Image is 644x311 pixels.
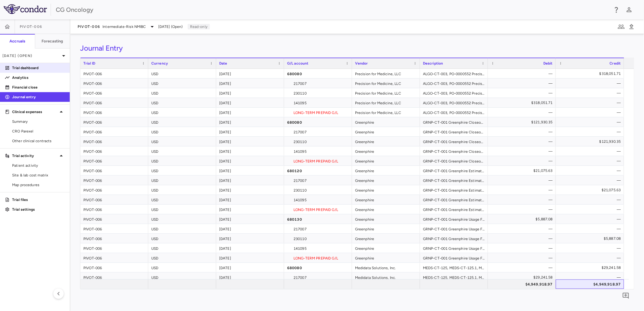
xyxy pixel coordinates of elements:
[352,243,420,253] div: Greenphire
[493,205,553,214] div: —
[80,234,148,243] div: PIVOT-006
[420,108,488,117] div: ALGO-CT-003, PO-0000552 Precision for Medicine, LLC Biostatistics Service Fees, Clarity, Data Man...
[561,234,621,243] div: $5,887.08
[493,156,553,166] div: —
[284,156,352,166] div: LONG-TERM PREPAID G/L
[80,224,148,233] div: PIVOT-006
[561,137,621,146] div: $121,930.35
[352,205,420,214] div: Greenphire
[561,117,621,127] div: —
[493,98,553,108] div: $318,051.71
[420,263,488,272] div: MEDS-CT-125, MEDS-CT-125.1, MEDS-CT-330, MEDS-CT-383 Medidata Solutions, Inc. Application Service...
[420,176,488,185] div: GRNP-CT-001 Greenphire Estimated Issuance Funds - ClinCard, Estimated Issuance Funds - ConneX
[80,108,148,117] div: PIVOT-006
[216,195,284,204] div: [DATE]
[493,214,553,224] div: $5,887.08
[216,98,284,107] div: [DATE]
[420,98,488,107] div: ALGO-CT-003, PO-0000552 Precision for Medicine, LLC Biostatistics Service Fees, Clarity, Data Man...
[493,224,553,234] div: —
[12,109,58,115] p: Clinical expenses
[216,127,284,136] div: [DATE]
[216,137,284,146] div: [DATE]
[561,127,621,137] div: —
[420,224,488,233] div: GRNP-CT-001 Greenphire Usage Fees - Estimated Banking Fees (Pass-Through), Usage Fees - Estimated...
[80,166,148,175] div: PIVOT-006
[420,243,488,253] div: GRNP-CT-001 Greenphire Usage Fees - Estimated Banking Fees (Pass-Through), Usage Fees - Estimated...
[20,24,42,29] span: PIVOT-006
[420,146,488,156] div: GRNP-CT-001 Greenphire Closeout Services - Closeout Fee, Recurring Flat Fees - Program Support, R...
[284,263,352,272] div: 680080
[148,98,216,107] div: USD
[284,117,352,127] div: 680080
[352,108,420,117] div: Precision for Medicine, LLC
[284,127,352,136] div: 217007
[352,273,420,282] div: Medidata Solutions, Inc.
[561,98,621,108] div: —
[420,117,488,127] div: GRNP-CT-001 Greenphire Closeout Services - Closeout Fee, Recurring Flat Fees - Program Support, R...
[216,273,284,282] div: [DATE]
[80,273,148,282] div: PIVOT-006
[420,88,488,98] div: ALGO-CT-003, PO-0000552 Precision for Medicine, LLC Biostatistics Service Fees, Clarity, Data Man...
[420,214,488,224] div: GRNP-CT-001 Greenphire Usage Fees - Estimated Banking Fees (Pass-Through), Usage Fees - Estimated...
[148,88,216,98] div: USD
[561,146,621,156] div: —
[493,69,553,79] div: —
[216,146,284,156] div: [DATE]
[420,205,488,214] div: GRNP-CT-001 Greenphire Estimated Issuance Funds - ClinCard, Estimated Issuance Funds - ConneX
[420,79,488,88] div: ALGO-CT-003, PO-0000552 Precision for Medicine, LLC Biostatistics Service Fees, Clarity, Data Man...
[284,214,352,224] div: 680130
[561,253,621,263] div: —
[216,156,284,166] div: [DATE]
[284,224,352,233] div: 217007
[148,185,216,195] div: USD
[352,234,420,243] div: Greenphire
[493,253,553,263] div: —
[12,138,65,144] span: Other clinical contracts
[148,127,216,136] div: USD
[420,69,488,78] div: ALGO-CT-003, PO-0000552 Precision for Medicine, LLC Biostatistics Service Fees, Clarity, Data Man...
[561,88,621,98] div: —
[352,195,420,204] div: Greenphire
[493,79,553,88] div: —
[12,172,65,178] span: Site & lab cost matrix
[561,108,621,117] div: —
[420,234,488,243] div: GRNP-CT-001 Greenphire Usage Fees - Estimated Banking Fees (Pass-Through), Usage Fees - Estimated...
[355,61,368,65] span: Vendor
[148,137,216,146] div: USD
[543,61,553,65] span: Debit
[148,146,216,156] div: USD
[80,263,148,272] div: PIVOT-006
[493,234,553,243] div: —
[287,61,309,65] span: G/L account
[420,127,488,136] div: GRNP-CT-001 Greenphire Closeout Services - Closeout Fee, Recurring Flat Fees - Program Support, R...
[493,146,553,156] div: —
[561,69,621,79] div: $318,051.71
[284,69,352,78] div: 680080
[148,156,216,166] div: USD
[493,195,553,205] div: —
[216,224,284,233] div: [DATE]
[188,24,210,29] p: Read-only
[493,88,553,98] div: —
[561,273,621,282] div: —
[493,176,553,185] div: —
[148,79,216,88] div: USD
[148,234,216,243] div: USD
[284,166,352,175] div: 680120
[151,61,168,65] span: Currency
[622,292,629,299] svg: Add comment
[284,79,352,88] div: 217007
[216,88,284,98] div: [DATE]
[561,79,621,88] div: —
[352,117,420,127] div: Greenphire
[12,163,65,168] span: Patient activity
[352,185,420,195] div: Greenphire
[148,117,216,127] div: USD
[216,214,284,224] div: [DATE]
[80,69,148,78] div: PIVOT-006
[80,88,148,98] div: PIVOT-006
[561,166,621,176] div: —
[284,176,352,185] div: 217007
[216,234,284,243] div: [DATE]
[148,214,216,224] div: USD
